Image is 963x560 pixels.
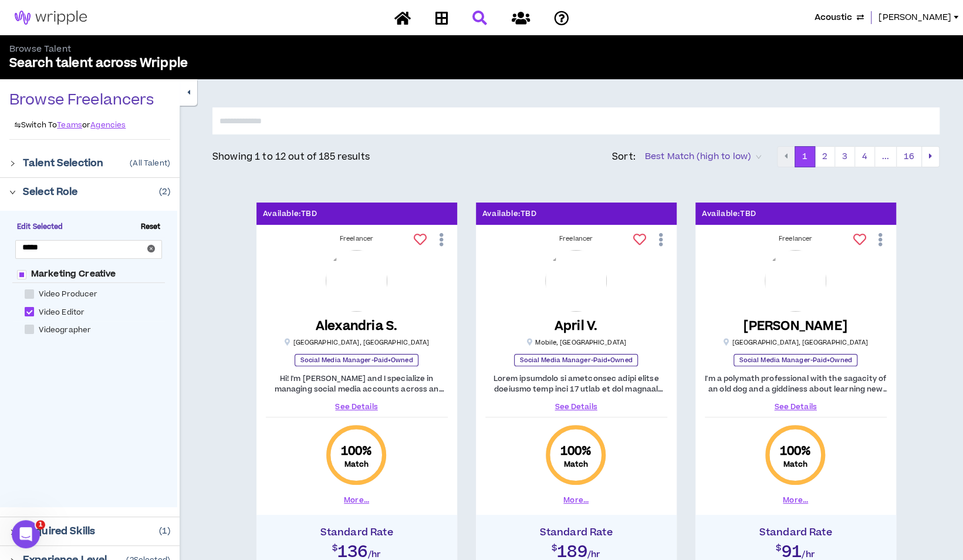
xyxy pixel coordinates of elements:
[57,120,82,130] a: Teams
[262,538,451,559] h2: $136
[23,156,103,170] p: Talent Selection
[284,338,430,347] p: [GEOGRAPHIC_DATA] , [GEOGRAPHIC_DATA]
[34,289,103,300] span: Video Producer
[783,495,808,505] button: More...
[723,338,869,347] p: [GEOGRAPHIC_DATA] , [GEOGRAPHIC_DATA]
[485,373,667,394] p: Lorem ipsumdolo si ametconsec adipi elitse doeiusmo temp inci 17 utlab et dol magnaal enimadmin v...
[295,354,418,366] p: Social Media Manager-Paid+Owned
[34,307,90,318] span: Video Editor
[560,443,592,460] span: 100 %
[316,319,398,333] h5: Alexandria S.
[136,222,165,232] span: Reset
[564,460,589,469] small: Match
[147,244,155,255] span: close-circle
[702,208,756,220] p: Available: TBD
[485,402,667,412] a: See Details
[34,325,96,336] span: Videographer
[526,338,626,347] p: Mobile , [GEOGRAPHIC_DATA]
[9,160,16,167] span: right
[563,495,589,505] button: More...
[90,120,126,130] a: Agencies
[896,146,922,167] button: 16
[815,11,852,24] span: Acoustic
[744,319,847,333] h5: [PERSON_NAME]
[701,538,890,559] h2: $91
[266,402,448,412] a: See Details
[9,55,482,72] p: Search talent across Wripple
[485,234,667,244] div: Freelancer
[159,525,170,538] p: ( 1 )
[555,319,598,333] h5: April V.
[36,520,45,529] span: 1
[23,185,78,199] p: Select Role
[514,354,637,366] p: Social Media Manager-Paid+Owned
[783,460,808,469] small: Match
[645,148,761,166] span: Best Match (high to low)
[212,150,370,164] p: Showing 1 to 12 out of 185 results
[854,146,875,167] button: 4
[802,548,815,560] span: /hr
[326,250,387,312] img: vYvstjwUA8Kg270TSlQbx4vJCqGyx5IGEbW8PdOm.png
[878,11,951,24] span: [PERSON_NAME]
[734,354,857,366] p: Social Media Manager-Paid+Owned
[795,146,815,167] button: 1
[23,524,95,538] p: Required Skills
[9,43,482,55] p: Browse Talent
[482,538,671,559] h2: $189
[482,527,671,538] h4: Standard Rate
[705,402,887,412] a: See Details
[587,548,601,560] span: /hr
[12,222,68,232] span: Edit Selected
[9,189,16,195] span: right
[266,373,448,394] p: Hi! I'm [PERSON_NAME] and I specialize in managing social media accounts across an array of diffe...
[834,146,855,167] button: 3
[263,208,317,220] p: Available: TBD
[765,250,826,312] img: wkjlXZtfoEXnjFit2vbeEsel39nBqntqR35Odhhn.png
[368,548,381,560] span: /hr
[159,185,170,198] p: ( 2 )
[344,495,369,505] button: More...
[266,234,448,244] div: Freelancer
[26,268,121,280] span: Marketing Creative
[147,245,155,252] span: close-circle
[12,520,40,548] iframe: Intercom live chat
[815,146,835,167] button: 2
[705,373,887,394] p: I'm a polymath professional with the sagacity of an old dog and a giddiness about learning new tr...
[9,529,16,535] span: right
[14,120,57,130] p: Switch To
[14,122,21,129] span: swap
[9,91,154,110] p: Browse Freelancers
[705,234,887,244] div: Freelancer
[545,250,607,312] img: jwXNuK0P32OhTOZ8aGR93YTxjPuf9zpm2uor3Kpf.png
[815,11,864,24] button: Acoustic
[341,443,373,460] span: 100 %
[874,146,897,167] button: ...
[612,150,636,164] p: Sort:
[780,443,812,460] span: 100 %
[701,527,890,538] h4: Standard Rate
[130,158,170,168] p: ( All Talent )
[482,208,537,220] p: Available: TBD
[262,527,451,538] h4: Standard Rate
[82,120,90,130] p: or
[777,146,940,167] nav: pagination
[344,460,369,469] small: Match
